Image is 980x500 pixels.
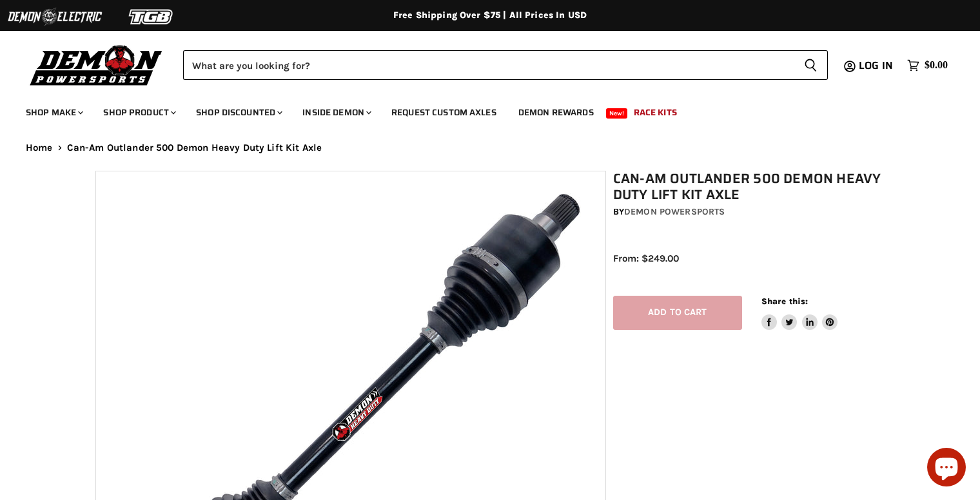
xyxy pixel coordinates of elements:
a: $0.00 [901,56,954,75]
a: Demon Powersports [624,206,725,217]
a: Log in [853,60,901,72]
span: From: $249.00 [613,253,679,264]
span: Log in [859,57,893,73]
div: by [613,205,892,219]
form: Product [183,50,828,80]
a: Inside Demon [293,99,379,126]
a: Demon Rewards [509,99,603,126]
img: Demon Powersports [26,42,167,88]
ul: Main menu [16,94,945,126]
span: $0.00 [925,59,948,72]
img: TGB Logo 2 [103,5,200,29]
span: Share this: [761,296,808,306]
a: Shop Discounted [186,99,290,126]
a: Home [26,142,53,153]
a: Request Custom Axles [382,99,506,126]
span: New! [606,108,628,119]
a: Race Kits [624,99,687,126]
button: Search [794,50,828,80]
span: Can-Am Outlander 500 Demon Heavy Duty Lift Kit Axle [67,142,322,153]
img: Demon Electric Logo 2 [6,5,103,29]
inbox-online-store-chat: Shopify online store chat [923,448,970,490]
a: Shop Make [16,99,91,126]
h1: Can-Am Outlander 500 Demon Heavy Duty Lift Kit Axle [613,171,892,203]
input: Search [183,50,794,80]
aside: Share this: [761,296,838,330]
a: Shop Product [93,99,184,126]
